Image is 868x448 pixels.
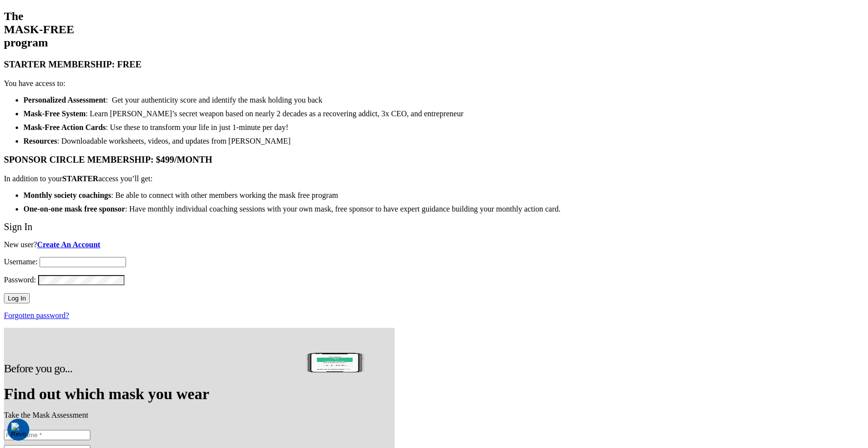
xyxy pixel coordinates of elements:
[4,221,32,232] span: Sign In
[4,10,864,49] h2: The program
[23,191,111,199] strong: Monthly society coachings
[11,423,26,437] button: Consent Preferences
[23,123,288,131] span: : Use these to transform your life in just 1-minute per day!
[4,430,90,440] input: First Name *
[4,362,251,375] h2: Before you go...
[4,311,69,320] a: Forgotten password?
[300,352,370,373] img: Company Logo
[4,385,251,403] h3: Find out which mask you wear
[23,191,864,200] li: : Be able to connect with other members working the mask free program
[63,174,99,183] strong: STARTER
[4,154,864,165] h3: SPONSOR CIRCLE MEMBERSHIP: $499/MONTH
[23,205,864,213] li: : Have monthly individual coaching sessions with your own mask, free sponsor to have expert guida...
[23,205,125,213] strong: One-on-one mask free sponsor
[4,276,36,284] label: Password:
[23,96,106,104] strong: Personalized Assessment
[4,293,30,303] input: Log In
[23,96,322,104] span: : Get your authenticity score and identify the mask holding you back
[23,109,464,118] span: : Learn [PERSON_NAME]’s secret weapon based on nearly 2 decades as a recovering addict, 3x CEO, a...
[4,411,251,420] p: Take the Mask Assessment
[23,137,57,145] strong: Resources
[4,79,864,88] p: You have access to:
[23,137,291,145] span: : Downloadable worksheets, videos, and updates from [PERSON_NAME]
[4,174,864,183] p: In addition to your access you’ll get:
[11,423,26,437] img: Revisit consent button
[4,240,100,249] span: New user?
[23,123,106,131] strong: Mask-Free Action Cards
[4,257,38,266] label: Username:
[4,59,864,70] h3: STARTER MEMBERSHIP: FREE
[37,240,100,249] a: Create An Account
[4,23,74,36] span: MASK-FREE
[23,109,85,118] strong: Mask-Free System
